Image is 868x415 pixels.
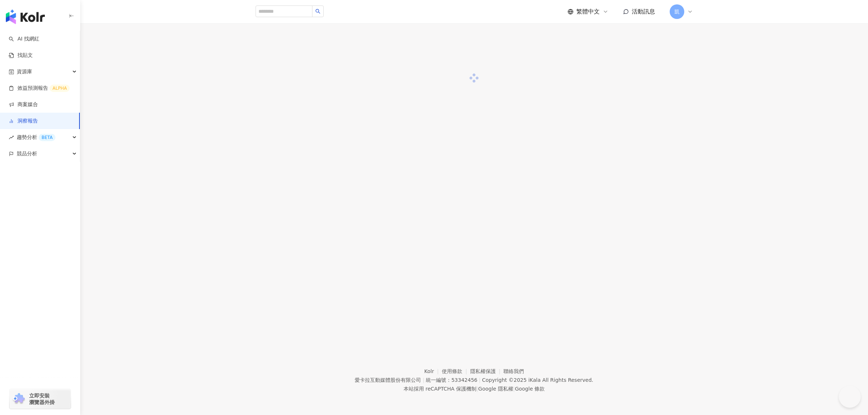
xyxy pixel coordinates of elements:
[29,392,55,406] span: 立即安裝 瀏覽器外掛
[9,389,71,409] a: chrome extension立即安裝 瀏覽器外掛
[632,8,655,15] span: 活動訊息
[478,386,513,392] a: Google 隱私權
[17,63,32,80] span: 資源庫
[6,9,45,24] img: logo
[315,9,320,14] span: search
[482,377,593,383] div: Copyright © 2025 All Rights Reserved.
[9,52,33,59] a: 找貼文
[576,8,600,16] span: 繁體中文
[9,35,39,43] a: searchAI 找網紅
[515,386,545,392] a: Google 條款
[9,135,14,140] span: rise
[17,146,37,162] span: 競品分析
[424,368,442,374] a: Kolr
[470,368,504,374] a: 隱私權保護
[839,386,861,408] iframe: Help Scout Beacon - Open
[426,377,477,383] div: 統一編號：53342456
[476,386,478,392] span: |
[355,377,421,383] div: 愛卡拉互動媒體股份有限公司
[674,8,680,16] span: 凱
[9,117,38,125] a: 洞察報告
[479,377,480,383] span: |
[513,386,515,392] span: |
[17,129,55,146] span: 趨勢分析
[528,377,541,383] a: iKala
[442,368,470,374] a: 使用條款
[404,384,545,393] span: 本站採用 reCAPTCHA 保護機制
[9,85,70,92] a: 效益預測報告ALPHA
[12,393,26,405] img: chrome extension
[39,134,55,141] div: BETA
[503,368,524,374] a: 聯絡我們
[9,101,38,108] a: 商案媒合
[423,377,424,383] span: |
